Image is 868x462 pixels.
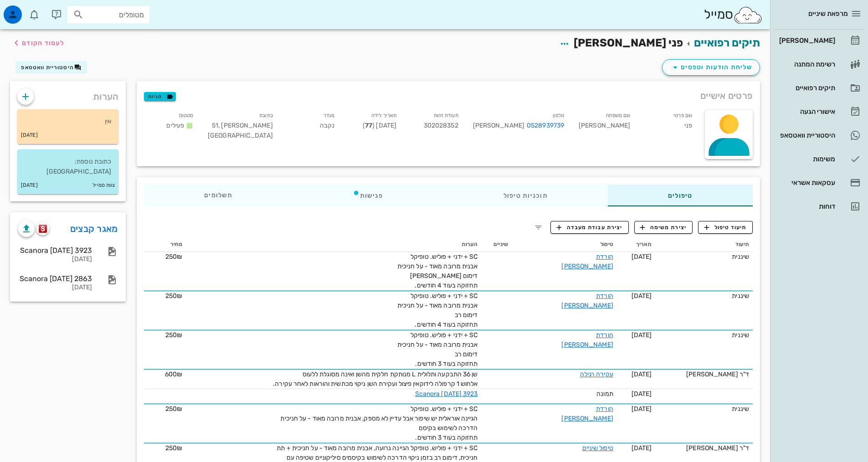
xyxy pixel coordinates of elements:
div: [DATE] [18,284,92,292]
button: יצירת עבודת מעבדה [550,221,628,234]
a: דוחות [774,195,864,217]
span: [DATE] [632,292,652,300]
th: טיפול [512,237,617,252]
span: 250₪ [165,331,182,339]
button: scanora logo [36,222,49,235]
a: תיקים רפואיים [774,77,864,99]
div: שיננית [659,291,749,301]
span: , [218,122,220,129]
span: 250₪ [165,405,182,413]
div: הערות [10,81,126,108]
span: [DATE] [632,444,652,452]
small: שם משפחה [606,113,631,118]
button: תגיות [144,92,176,101]
small: [DATE] [21,130,38,140]
span: תיעוד טיפול [704,223,747,231]
div: [PERSON_NAME] [571,108,637,146]
a: עסקאות אשראי [774,172,864,194]
span: 302028352 [424,122,458,129]
a: Scanora [DATE] 3923 [415,390,478,398]
span: תשלומים [204,192,232,199]
span: יצירת משימה [640,223,687,231]
p: אין [25,117,111,127]
span: [DATE] ( ) [363,122,396,129]
p: כתובת נוספת: [GEOGRAPHIC_DATA] [25,157,111,177]
small: צוות סמייל [92,180,115,190]
button: יצירת משימה [634,221,693,234]
span: [DATE] [632,253,652,261]
span: פעילים [166,122,184,129]
span: [DATE] [632,405,652,413]
a: עקירה רגילה [580,370,613,378]
span: 250₪ [165,253,182,261]
span: פני [PERSON_NAME] [574,36,683,49]
th: תאריך [617,237,655,252]
th: שיניים [482,237,512,252]
a: הורדת [PERSON_NAME] [561,292,613,309]
div: רשימת המתנה [777,61,835,68]
small: תאריך לידה [371,113,396,118]
button: היסטוריית וואטסאפ [15,61,87,74]
th: הערות [186,237,481,252]
div: ד"ר [PERSON_NAME] [659,443,749,453]
strong: 77 [365,122,372,129]
div: פני [637,108,699,146]
small: [DATE] [21,180,38,190]
a: אישורי הגעה [774,101,864,123]
div: ד"ר [PERSON_NAME] [659,370,749,379]
span: יצירת עבודת מעבדה [557,223,622,231]
button: לעמוד הקודם [11,35,64,51]
img: scanora logo [39,225,47,233]
span: [PERSON_NAME] 51 [212,122,273,129]
a: רשימת המתנה [774,53,864,75]
small: מגדר [324,113,334,118]
div: שיננית [659,404,749,414]
small: כתובת [259,113,273,118]
span: 250₪ [165,444,182,452]
span: [DATE] [632,331,652,339]
div: עסקאות אשראי [777,179,835,186]
th: מחיר [144,237,186,252]
button: תיעוד טיפול [698,221,753,234]
img: SmileCloud logo [733,6,763,24]
button: שליחת הודעות וטפסים [662,59,760,76]
span: 250₪ [165,292,182,300]
div: [PERSON_NAME] [473,121,564,131]
span: תגיות [148,92,172,101]
a: הורדת [PERSON_NAME] [561,331,613,349]
a: הורדת [PERSON_NAME] [561,253,613,270]
span: תמונה [596,390,613,398]
span: SC + ידני + פוליש. טופיקל אבנית מרובה מאוד - על חניכית דימום רב תחזוקה בעוד 3 חודשים. [397,331,478,368]
div: [PERSON_NAME] [777,37,835,44]
div: שיננית [659,330,749,340]
span: שליחת הודעות וטפסים [670,62,752,73]
div: פגישות [293,185,443,206]
span: 600₪ [165,370,182,378]
span: פרטים אישיים [700,88,753,103]
div: טיפולים [608,185,753,206]
a: הורדת [PERSON_NAME] [561,405,613,422]
div: סמייל [704,5,763,25]
a: תיקים רפואיים [694,36,760,49]
span: לעמוד הקודם [22,39,64,47]
div: [DATE] [18,256,92,263]
span: תג [27,7,32,13]
span: שן 36 התבקעה ותלולית L מנותקת חלקית מהשן ואינה מסוגלת ללעוס אלחוש 1 קרפולה לידוקאין פיצול ועקירת ... [273,370,478,388]
div: Scanora [DATE] 3923 [18,246,92,255]
div: שיננית [659,252,749,262]
a: היסטוריית וואטסאפ [774,124,864,146]
a: 0528939739 [527,121,564,131]
a: טיפול שיניים [582,444,613,452]
a: משימות [774,148,864,170]
span: מרפאת שיניים [808,10,848,18]
div: Scanora [DATE] 2863 [18,274,92,283]
div: נקבה [280,108,342,146]
a: [PERSON_NAME] [774,30,864,51]
small: שם פרטי [673,113,692,118]
div: תוכניות טיפול [443,185,608,206]
span: SC + ידני + פוליש. טופיקל אבנית מרובה מאוד - על חניכית דימום רב תחזוקה בעוד 4 חודשים. [397,292,478,329]
div: תיקים רפואיים [777,84,835,92]
div: אישורי הגעה [777,108,835,115]
span: SC + ידני + פוליש. טופיקל אבנית מרובה מאוד - על חניכית דימום [PERSON_NAME] תחזוקה בעוד 4 חודשים. [397,253,478,289]
div: היסטוריית וואטסאפ [777,132,835,139]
